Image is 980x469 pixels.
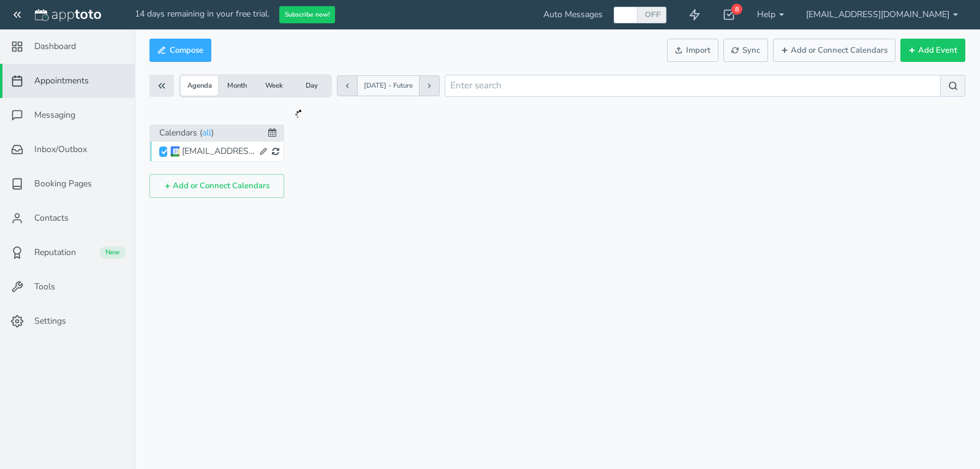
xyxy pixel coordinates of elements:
[543,9,603,21] span: Auto Messages
[731,4,742,15] div: 8
[34,178,92,190] span: Booking Pages
[34,75,89,87] span: Appointments
[34,315,66,327] span: Settings
[34,212,69,224] span: Contacts
[182,145,255,158] div: booking1@123psychiatry.com
[34,143,87,156] span: Inbox/Outbox
[34,281,55,293] span: Tools
[900,39,965,63] button: Add Event
[99,246,126,259] div: New
[773,39,895,63] button: Add or Connect Calendars
[279,6,335,24] button: Subscribe now!
[218,76,255,96] button: Month
[731,45,760,56] span: Sync
[149,39,211,63] button: Compose
[34,40,76,53] span: Dashboard
[34,109,75,121] span: Messaging
[357,75,420,96] button: [DATE] - Future
[181,76,218,96] button: Agenda
[34,246,76,259] span: Reputation
[445,75,941,96] input: Enter search
[135,8,269,20] span: 14 days remaining in your free trial.
[667,39,718,63] button: Import
[202,126,211,140] a: all
[149,174,284,198] button: Add or Connect Calendars
[364,81,413,91] span: [DATE] - Future
[644,9,661,20] label: OFF
[255,76,293,96] button: Week
[293,76,330,96] button: Day
[35,9,101,21] img: logo-apptoto--white.svg
[149,124,284,142] li: Calendars ( )
[723,39,768,63] button: Sync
